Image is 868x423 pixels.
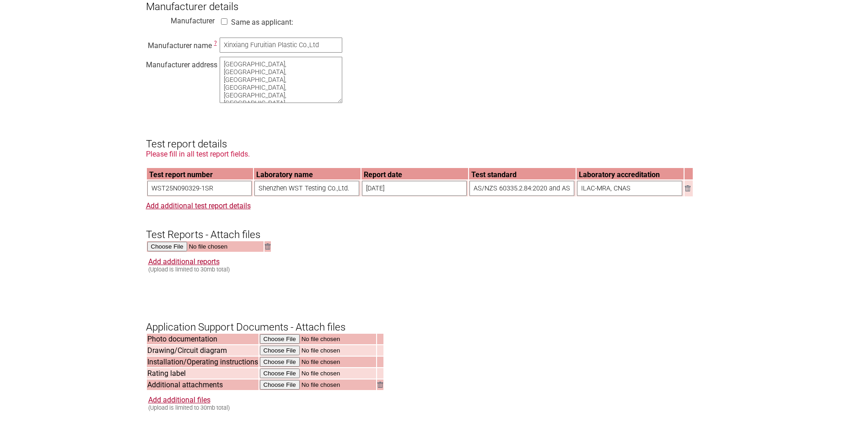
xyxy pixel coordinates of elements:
[148,266,230,273] small: (Upload is limited to 30mb total)
[146,306,722,333] h3: Application Support Documents - Attach files
[469,168,576,179] th: Test standard
[148,396,210,404] a: Add additional files
[146,14,215,23] div: Manufacturer
[220,57,342,103] textarea: [GEOGRAPHIC_DATA], [GEOGRAPHIC_DATA], [GEOGRAPHIC_DATA], [GEOGRAPHIC_DATA], [GEOGRAPHIC_DATA], [G...
[147,368,259,379] td: Rating label
[146,39,215,48] div: Manufacturer name
[231,18,293,27] label: Same as applicant:
[577,168,684,179] th: Laboratory accreditation
[147,168,253,179] th: Test report number
[148,257,220,266] a: Add additional reports
[147,345,259,356] td: Drawing/Circuit diagram
[146,150,722,158] div: Please fill in all test report fields.
[254,168,361,179] th: Laboratory name
[147,357,259,367] td: Installation/Operating instructions
[214,40,217,46] span: This is the name of the manufacturer of the electrical product to be approved.
[148,404,230,411] small: (Upload is limited to 30mb total)
[361,168,468,179] th: Report date
[146,122,722,150] h3: Test report details
[377,382,383,388] img: Remove
[146,201,251,210] a: Add additional test report details
[147,334,259,344] td: Photo documentation
[685,185,690,191] img: Remove
[146,213,722,240] h3: Test Reports - Attach files
[265,244,270,249] img: Remove
[146,58,215,67] div: Manufacturer address
[147,380,259,390] td: Additional attachments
